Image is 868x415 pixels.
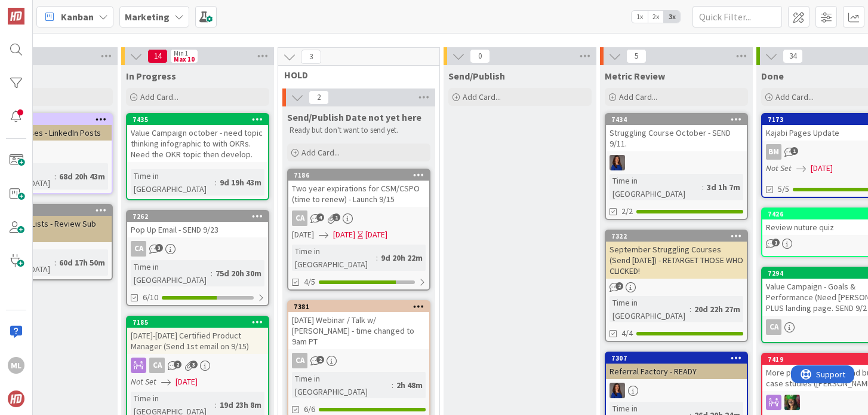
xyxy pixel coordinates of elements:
a: 7434Struggling Course October - SEND 9/11.SLTime in [GEOGRAPHIC_DATA]:3d 1h 7m2/2 [605,113,748,220]
div: Time in [GEOGRAPHIC_DATA] [292,245,376,271]
div: CA [766,319,781,335]
div: CA [131,241,146,257]
b: Marketing [125,11,170,23]
span: 34 [783,49,803,63]
span: 4 [316,213,324,221]
div: CA [149,358,165,373]
span: Add Card... [463,91,501,102]
div: September Struggling Courses (Send [DATE]) - RETARGET THOSE WHO CLICKED! [606,242,747,279]
input: Quick Filter... [692,6,782,28]
div: Time in [GEOGRAPHIC_DATA] [610,174,702,200]
div: 68d 20h 43m [56,170,108,183]
div: Struggling Course October - SEND 9/11. [606,125,747,151]
div: 7186 [294,171,429,179]
div: [DATE] [365,228,387,241]
span: 5/5 [778,183,789,196]
a: 7435Value Campaign october - need topic thinking infographic to with OKRs. Need the OKR topic the... [126,113,269,200]
div: 7186 [288,170,429,181]
div: 7185 [133,318,268,326]
a: 7322September Struggling Courses (Send [DATE]) - RETARGET THOSE WHO CLICKED!Time in [GEOGRAPHIC_D... [605,230,748,342]
span: : [215,398,217,411]
div: 7307Referral Factory - READY [606,353,747,379]
span: 2 [309,90,329,105]
span: [DATE] [333,228,355,241]
div: ML [8,357,24,374]
div: 75d 20h 30m [213,267,264,280]
span: In Progress [126,70,176,82]
span: 3 [190,361,198,368]
div: 7262 [133,212,268,221]
img: SL [610,383,625,398]
span: 4/5 [304,276,315,288]
div: 19d 23h 8m [217,398,264,411]
div: 20d 22h 27m [691,303,743,316]
span: [DATE] [292,228,314,241]
div: 7435 [133,115,268,124]
div: 7435Value Campaign october - need topic thinking infographic to with OKRs. Need the OKR topic the... [127,114,268,162]
div: CA [292,353,307,368]
a: 7262Pop Up Email - SEND 9/23CATime in [GEOGRAPHIC_DATA]:75d 20h 30m6/10 [126,210,269,306]
span: 2 [615,282,623,290]
span: : [211,267,213,280]
div: SL [606,155,747,170]
div: Referral Factory - READY [606,364,747,379]
span: HOLD [284,69,424,81]
span: Add Card... [775,91,814,102]
div: 9d 19h 43m [217,176,264,189]
span: : [690,303,691,316]
img: SL [784,395,800,410]
span: Send/Publish [448,70,505,82]
span: : [392,379,393,392]
div: Value Campaign october - need topic thinking infographic to with OKRs. Need the OKR topic then de... [127,125,268,162]
span: Kanban [61,10,94,24]
span: 2/2 [621,205,633,218]
div: 7381 [288,301,429,312]
div: Min 1 [174,50,188,56]
div: 7307 [606,353,747,364]
div: 7307 [611,354,747,362]
div: SL [606,383,747,398]
i: Not Set [131,376,156,387]
span: 2 [316,356,324,364]
div: Max 10 [174,56,195,62]
div: CA [288,210,429,226]
span: Done [761,70,784,82]
span: [DATE] [176,376,198,388]
div: 7381 [294,303,429,311]
div: 7434 [611,115,747,124]
span: 14 [147,49,168,63]
a: 7186Two year expirations for CSM/CSPO (time to renew) - Launch 9/15CA[DATE][DATE][DATE]Time in [G... [287,169,430,291]
div: Time in [GEOGRAPHIC_DATA] [292,372,392,398]
img: avatar [8,390,24,407]
div: BM [766,144,781,160]
div: Time in [GEOGRAPHIC_DATA] [131,169,215,196]
div: [DATE]-[DATE] Certified Product Manager (Send 1st email on 9/15) [127,328,268,354]
div: 60d 17h 50m [56,256,108,269]
span: 3 [155,244,163,252]
span: : [54,256,56,269]
div: 7381[DATE] Webinar / Talk w/ [PERSON_NAME] - time changed to 9am PT [288,301,429,349]
div: [DATE] Webinar / Talk w/ [PERSON_NAME] - time changed to 9am PT [288,312,429,349]
img: Visit kanbanzone.com [8,8,24,25]
span: 6/10 [143,291,158,304]
span: : [215,176,217,189]
span: 1x [632,11,648,23]
div: 7322 [611,232,747,240]
span: 2x [648,11,664,23]
span: 1 [333,213,340,221]
p: Ready but don't want to send yet. [290,126,428,135]
div: 7186Two year expirations for CSM/CSPO (time to renew) - Launch 9/15 [288,170,429,207]
div: CA [288,353,429,368]
div: 7434Struggling Course October - SEND 9/11. [606,114,747,151]
span: Add Card... [619,91,657,102]
span: 1 [772,239,780,246]
span: 4/4 [621,327,633,340]
span: 0 [470,49,490,63]
span: 2 [174,361,181,368]
div: 7262 [127,211,268,222]
span: Add Card... [301,147,340,158]
span: : [376,251,378,264]
span: [DATE] [811,162,833,175]
div: Time in [GEOGRAPHIC_DATA] [131,260,211,286]
span: 1 [790,147,798,155]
